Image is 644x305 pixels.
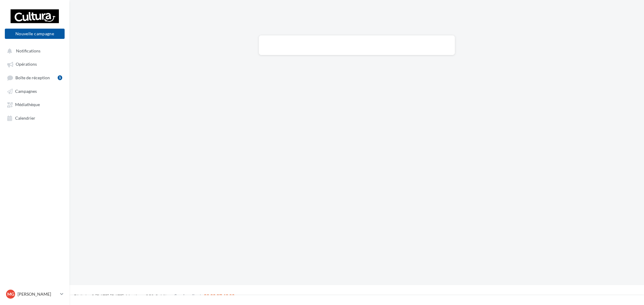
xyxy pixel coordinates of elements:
[15,102,40,107] span: Médiathèque
[4,58,66,69] a: Opérations
[4,99,66,110] a: Médiathèque
[5,288,65,300] a: MG [PERSON_NAME]
[4,112,66,123] a: Calendrier
[4,45,63,56] button: Notifications
[15,89,37,94] span: Campagnes
[15,115,35,121] span: Calendrier
[16,62,37,67] span: Opérations
[204,293,235,299] span: 02 30 07 43 80
[18,291,58,297] p: [PERSON_NAME]
[15,75,50,80] span: Boîte de réception
[74,294,91,299] a: Digitaleo
[58,75,62,80] div: 5
[5,29,65,39] button: Nouvelle campagne
[7,291,14,297] span: MG
[74,294,235,299] span: © [DATE]-[DATE] - - -
[126,294,144,299] a: Mentions
[145,294,153,299] a: CGS
[174,293,201,299] span: Service client
[155,294,169,299] a: Crédits
[16,48,40,53] span: Notifications
[4,72,66,83] a: Boîte de réception5
[4,86,66,96] a: Campagnes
